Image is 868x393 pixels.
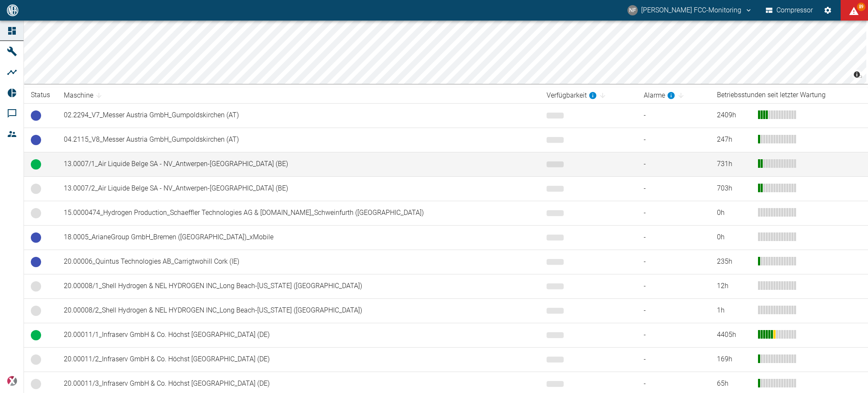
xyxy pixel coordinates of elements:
[31,306,41,316] span: Keine Daten
[31,281,41,292] span: Keine Daten
[31,184,41,194] span: Keine Daten
[820,3,835,18] button: Einstellungen
[57,298,540,323] td: 20.00008/2_Shell Hydrogen & NEL HYDROGEN INC_Long Beach-[US_STATE] ([GEOGRAPHIC_DATA])
[717,159,751,169] div: 731 h
[637,347,710,372] td: -
[7,376,17,386] img: Xplore Logo
[717,208,751,218] div: 0 h
[717,354,751,364] div: 169 h
[24,87,57,103] th: Status
[31,208,41,218] span: Keine Daten
[717,281,751,291] div: 12 h
[31,257,41,267] span: Betriebsbereit
[717,257,751,267] div: 235 h
[637,250,710,274] td: -
[637,176,710,201] td: -
[717,135,751,145] div: 247 h
[637,225,710,250] td: -
[31,159,41,170] span: Betrieb
[626,3,754,18] button: fcc-monitoring@neuman-esser.com
[57,274,540,298] td: 20.00008/1_Shell Hydrogen & NEL HYDROGEN INC_Long Beach-[US_STATE] ([GEOGRAPHIC_DATA])
[717,330,751,340] div: 4405 h
[31,330,41,340] span: Betrieb
[57,128,540,152] td: 04.2115_V8_Messer Austria GmbH_Gumpoldskirchen (AT)
[57,201,540,225] td: 15.0000474_Hydrogen Production_Schaeffler Technologies AG & [DOMAIN_NAME]_Schweinfurth ([GEOGRAPH...
[644,90,675,101] div: berechnet für die letzten 7 Tage
[637,103,710,128] td: -
[637,201,710,225] td: -
[717,306,751,316] div: 1 h
[6,4,19,16] img: logo
[64,90,104,101] span: Maschine
[710,87,868,103] th: Betriebsstunden seit letzter Wartung
[637,128,710,152] td: -
[637,323,710,347] td: -
[31,354,41,365] span: Keine Daten
[31,379,41,389] span: Keine Daten
[637,152,710,176] td: -
[57,176,540,201] td: 13.0007/2_Air Liquide Belge SA - NV_Antwerpen-[GEOGRAPHIC_DATA] (BE)
[717,110,751,120] div: 2409 h
[57,152,540,176] td: 13.0007/1_Air Liquide Belge SA - NV_Antwerpen-[GEOGRAPHIC_DATA] (BE)
[31,135,41,145] span: Betriebsbereit
[547,90,597,101] div: berechnet für die letzten 7 Tage
[57,103,540,128] td: 02.2294_V7_Messer Austria GmbH_Gumpoldskirchen (AT)
[764,3,815,18] button: Compressor
[57,323,540,347] td: 20.00011/1_Infraserv GmbH & Co. Höchst [GEOGRAPHIC_DATA] (DE)
[717,184,751,194] div: 703 h
[637,298,710,323] td: -
[627,5,638,15] div: NF
[31,232,41,243] span: Betriebsbereit
[57,250,540,274] td: 20.00006_Quintus Technologies AB_Carrigtwohill Cork (IE)
[857,3,865,11] span: 89
[717,379,751,389] div: 65 h
[31,110,41,121] span: Betriebsbereit
[637,274,710,298] td: -
[57,225,540,250] td: 18.0005_ArianeGroup GmbH_Bremen ([GEOGRAPHIC_DATA])_xMobile
[57,347,540,372] td: 20.00011/2_Infraserv GmbH & Co. Höchst [GEOGRAPHIC_DATA] (DE)
[717,232,751,242] div: 0 h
